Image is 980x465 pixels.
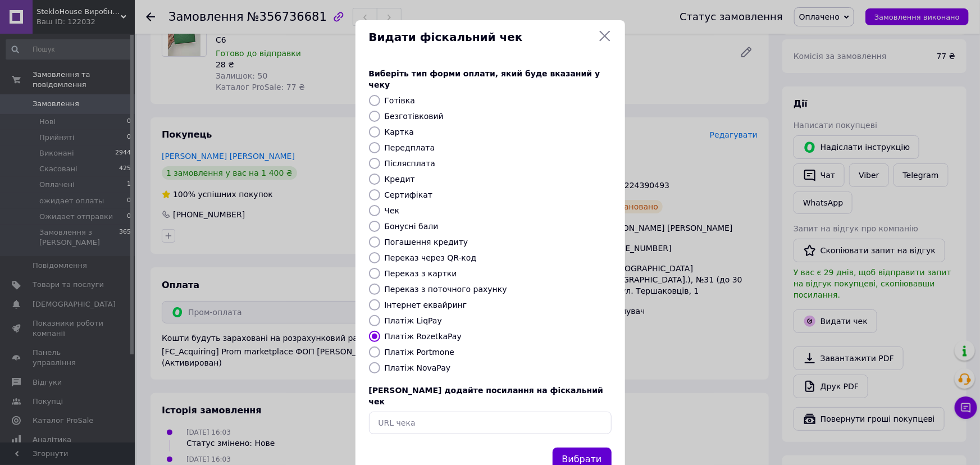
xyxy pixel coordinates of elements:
[385,159,436,168] label: Післясплата
[369,29,594,45] span: Видати фіскальний чек
[385,222,439,231] label: Бонусні бали
[385,96,415,105] label: Готівка
[369,412,612,434] input: URL чека
[385,348,455,357] label: Платіж Portmone
[385,190,433,199] label: Сертифікат
[385,112,444,121] label: Безготівковий
[385,143,435,152] label: Передплата
[385,127,414,136] label: Картка
[369,69,600,89] span: Виберіть тип форми оплати, який буде вказаний у чеку
[385,175,415,184] label: Кредит
[385,253,477,262] label: Переказ через QR-код
[385,316,442,325] label: Платіж LiqPay
[385,238,468,247] label: Погашення кредиту
[385,206,400,215] label: Чек
[385,300,467,309] label: Інтернет еквайринг
[385,332,462,341] label: Платіж RozetkaPay
[385,285,507,294] label: Переказ з поточного рахунку
[385,269,457,278] label: Переказ з картки
[385,363,451,372] label: Платіж NovaPay
[369,386,604,406] span: [PERSON_NAME] додайте посилання на фіскальний чек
